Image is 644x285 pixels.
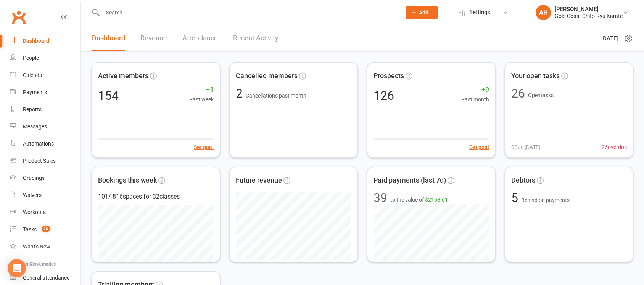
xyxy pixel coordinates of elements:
a: Messages [10,118,80,135]
div: 39 [374,192,387,204]
a: Dashboard [92,25,125,51]
div: Automations [23,141,54,147]
a: What's New [10,238,80,255]
div: Product Sales [23,158,56,164]
a: Calendar [10,67,80,84]
div: Messages [23,123,47,130]
span: +9 [461,84,489,95]
span: [DATE] [601,34,618,43]
span: to the value of [390,195,448,204]
div: 101 / 816 spaces for 32 classes [98,192,214,202]
div: [PERSON_NAME] [555,6,623,13]
div: Open Intercom Messenger [8,259,26,277]
span: Paid payments (last 7d) [374,175,446,186]
input: Search... [100,7,396,18]
a: Attendance [182,25,218,51]
span: 5 [511,191,521,205]
a: Automations [10,135,80,152]
div: 126 [374,90,394,102]
span: +1 [189,84,214,95]
span: Future revenue [236,175,282,186]
span: 26 [42,226,50,232]
a: Reports [10,101,80,118]
span: $2158.61 [425,197,448,203]
span: 0 Due [DATE] [511,143,540,151]
span: Cancelled members [236,70,298,82]
a: Clubworx [9,8,28,27]
span: Debtors [511,175,535,186]
span: Open tasks [528,92,554,98]
span: Past month [461,95,489,104]
a: Workouts [10,204,80,221]
div: Payments [23,89,47,95]
span: Behind on payments [521,197,570,203]
span: Active members [98,70,148,82]
div: 154 [98,90,119,102]
div: People [23,55,39,61]
div: Dashboard [23,38,49,44]
div: 26 [511,87,525,99]
span: Settings [469,4,490,21]
span: Past week [189,95,214,104]
a: Dashboard [10,32,80,50]
a: Gradings [10,170,80,187]
a: Product Sales [10,152,80,170]
span: Bookings this week [98,175,157,186]
span: Prospects [374,70,404,82]
div: Workouts [23,209,46,215]
a: Recent Activity [233,25,279,51]
div: General attendance [23,275,69,281]
div: Calendar [23,72,44,78]
div: AH [536,5,551,20]
a: Revenue [140,25,167,51]
span: Your open tasks [511,70,560,82]
a: Waivers [10,187,80,204]
div: Tasks [23,226,37,232]
span: Add [419,10,428,16]
button: Add [406,6,438,19]
div: What's New [23,243,50,250]
span: 26 overdue [602,143,627,151]
div: Reports [23,106,42,112]
div: Gradings [23,175,45,181]
span: 2 [236,86,246,101]
button: Set goal [469,143,489,151]
a: Tasks 26 [10,221,80,238]
div: Waivers [23,192,42,198]
span: Cancellations past month [246,93,306,99]
a: People [10,50,80,67]
div: Gold Coast Chito-Ryu Karate [555,13,623,19]
a: Payments [10,84,80,101]
button: Set goal [194,143,214,151]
